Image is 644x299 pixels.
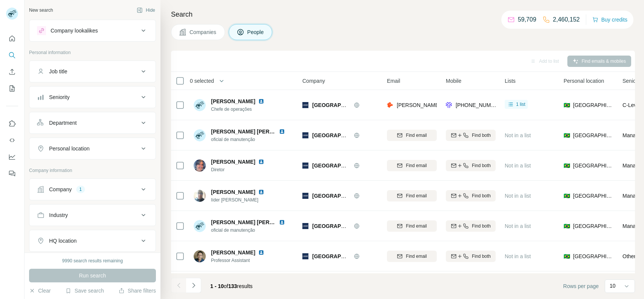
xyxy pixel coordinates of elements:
[505,132,531,138] span: Not in a list
[211,98,255,105] span: [PERSON_NAME]
[505,253,531,259] span: Not in a list
[228,283,237,289] span: 133
[211,219,301,225] span: [PERSON_NAME] [PERSON_NAME]
[6,167,18,180] button: Feedback
[6,65,18,79] button: Enrich CSV
[387,160,437,171] button: Find email
[190,28,217,36] span: Companies
[49,68,67,75] div: Job title
[553,15,580,24] p: 2,460,152
[610,282,616,290] p: 10
[211,249,255,256] span: [PERSON_NAME]
[279,219,285,225] img: LinkedIn logo
[6,48,18,62] button: Search
[312,223,369,229] span: [GEOGRAPHIC_DATA]
[505,77,516,85] span: Lists
[29,180,156,198] button: Company1
[563,282,599,290] span: Rows per page
[29,206,156,224] button: Industry
[194,160,206,172] img: Avatar
[387,251,437,262] button: Find email
[505,163,531,169] span: Not in a list
[302,102,308,108] img: Logo of Universidade Ibirapuera
[387,77,400,85] span: Email
[211,257,273,264] span: Professor Assistant
[29,22,156,40] button: Company lookalikes
[516,101,525,108] span: 1 list
[211,158,255,166] span: [PERSON_NAME]
[564,162,570,169] span: 🇧🇷
[194,190,206,202] img: Avatar
[573,192,613,200] span: [GEOGRAPHIC_DATA]
[49,93,69,101] div: Seniority
[29,7,53,14] div: New search
[29,167,156,174] p: Company information
[564,222,570,230] span: 🇧🇷
[446,77,461,85] span: Mobile
[302,253,308,259] img: Logo of Universidade Ibirapuera
[186,278,201,293] button: Navigate to next page
[622,102,641,108] span: C-Level
[6,82,18,95] button: My lists
[211,188,255,196] span: [PERSON_NAME]
[406,253,427,260] span: Find email
[29,232,156,250] button: HQ location
[49,211,68,219] div: Industry
[564,192,570,200] span: 🇧🇷
[573,101,613,109] span: [GEOGRAPHIC_DATA]
[302,132,308,138] img: Logo of Universidade Ibirapuera
[312,163,369,169] span: [GEOGRAPHIC_DATA]
[505,223,531,229] span: Not in a list
[387,101,393,109] img: provider hunter logo
[302,77,325,85] span: Company
[131,5,160,16] button: Hide
[194,99,206,111] img: Avatar
[446,251,496,262] button: Find both
[446,160,496,171] button: Find both
[397,102,573,108] span: [PERSON_NAME][EMAIL_ADDRESS][PERSON_NAME][DOMAIN_NAME]
[622,132,643,138] span: Manager
[622,77,643,85] span: Seniority
[564,101,570,109] span: 🇧🇷
[622,163,643,169] span: Manager
[472,253,491,260] span: Find both
[211,129,301,135] span: [PERSON_NAME] [PERSON_NAME]
[472,223,491,229] span: Find both
[472,162,491,169] span: Find both
[49,237,77,245] div: HQ location
[622,253,636,259] span: Other
[592,14,627,25] button: Buy credits
[62,257,123,264] div: 9990 search results remaining
[194,129,206,141] img: Avatar
[190,77,214,85] span: 0 selected
[171,9,635,20] h4: Search
[312,193,369,199] span: [GEOGRAPHIC_DATA]
[446,190,496,201] button: Find both
[29,139,156,158] button: Personal location
[446,101,452,109] img: provider forager logo
[573,132,613,139] span: [GEOGRAPHIC_DATA]
[312,253,369,259] span: [GEOGRAPHIC_DATA]
[406,192,427,199] span: Find email
[472,132,491,139] span: Find both
[258,159,264,165] img: LinkedIn logo
[456,102,503,108] span: [PHONE_NUMBER]
[518,15,536,24] p: 59,709
[573,222,613,230] span: [GEOGRAPHIC_DATA]
[211,166,273,173] span: Diretor
[446,220,496,232] button: Find both
[6,117,18,130] button: Use Surfe on LinkedIn
[49,119,77,127] div: Department
[65,287,104,294] button: Save search
[119,287,156,294] button: Share filters
[258,98,264,104] img: LinkedIn logo
[302,163,308,169] img: Logo of Universidade Ibirapuera
[564,77,604,85] span: Personal location
[472,192,491,199] span: Find both
[247,28,265,36] span: People
[387,190,437,201] button: Find email
[29,49,156,56] p: Personal information
[211,136,294,143] span: oficial de manutenção
[6,32,18,45] button: Quick start
[194,220,206,232] img: Avatar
